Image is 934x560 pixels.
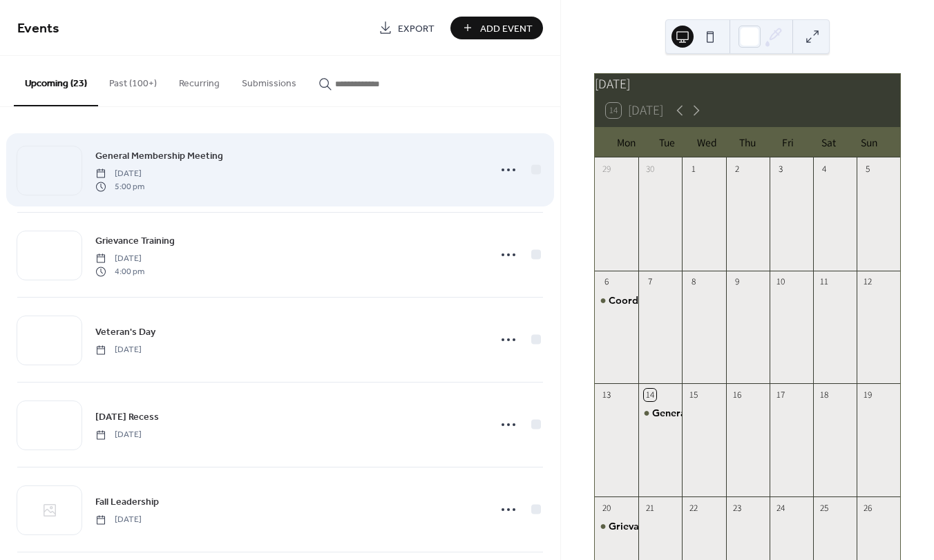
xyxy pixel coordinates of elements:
[480,21,533,36] span: Add Event
[818,162,830,175] div: 4
[731,276,743,288] div: 9
[95,234,175,249] span: Grievance Training
[95,494,159,510] a: Fall Leadership
[600,162,612,175] div: 29
[450,17,543,39] button: Add Event
[808,128,849,157] div: Sat
[687,389,700,401] div: 15
[600,501,612,514] div: 20
[644,276,656,288] div: 7
[168,56,231,105] button: Recurring
[861,389,874,401] div: 19
[609,293,721,307] div: Coordinated Bargaining
[95,325,155,340] span: Veteran's Day
[727,128,768,157] div: Thu
[861,276,874,288] div: 12
[95,324,155,340] a: Veteran's Day
[774,501,787,514] div: 24
[687,162,700,175] div: 1
[818,501,830,514] div: 25
[95,495,159,510] span: Fall Leadership
[647,128,687,157] div: Tue
[652,406,791,420] div: General Membership Meeting
[861,501,874,514] div: 26
[17,15,59,42] span: Events
[687,128,727,157] div: Wed
[95,265,144,278] span: 4:00 pm
[95,148,223,164] a: General Membership Meeting
[14,56,98,106] button: Upcoming (23)
[774,389,787,401] div: 17
[95,410,159,425] span: [DATE] Recess
[774,162,787,175] div: 3
[95,149,223,164] span: General Membership Meeting
[848,128,889,157] div: Sun
[644,162,656,175] div: 30
[687,276,700,288] div: 8
[95,344,142,356] span: [DATE]
[95,180,144,193] span: 5:00 pm
[398,21,435,36] span: Export
[600,389,612,401] div: 13
[95,514,142,526] span: [DATE]
[606,128,647,157] div: Mon
[95,429,142,441] span: [DATE]
[231,56,307,105] button: Submissions
[774,276,787,288] div: 10
[595,293,638,307] div: Coordinated Bargaining
[861,162,874,175] div: 5
[595,74,900,94] div: [DATE]
[638,406,682,420] div: General Membership Meeting
[95,233,175,249] a: Grievance Training
[768,128,808,157] div: Fri
[595,519,638,533] div: Grievance Training
[731,389,743,401] div: 16
[98,56,168,105] button: Past (100+)
[818,276,830,288] div: 11
[644,389,656,401] div: 14
[687,501,700,514] div: 22
[95,168,144,180] span: [DATE]
[95,253,144,265] span: [DATE]
[600,276,612,288] div: 6
[609,519,695,533] div: Grievance Training
[731,162,743,175] div: 2
[644,501,656,514] div: 21
[731,501,743,514] div: 23
[95,409,159,425] a: [DATE] Recess
[368,17,445,39] a: Export
[818,389,830,401] div: 18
